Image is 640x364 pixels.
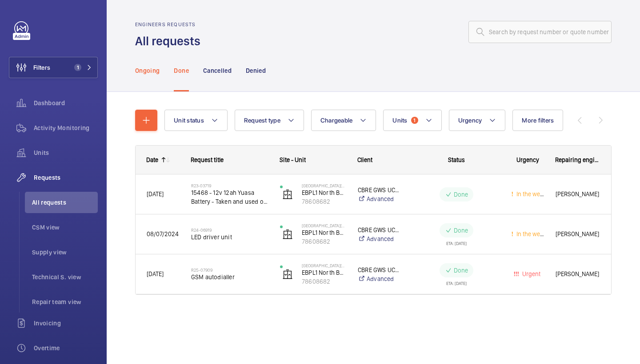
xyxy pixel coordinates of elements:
[34,123,98,132] span: Activity Monitoring
[32,248,98,257] span: Supply view
[235,110,304,131] button: Request type
[302,188,346,197] p: EBPL1 North Bed
[147,230,179,237] span: 08/07/2024
[191,233,268,241] span: LED driver unit
[411,117,418,124] span: 1
[358,226,402,234] p: CBRE GWS UCLH
[135,21,206,28] h2: Engineers requests
[302,228,346,237] p: EBPL1 North Bed
[246,66,266,75] p: Denied
[556,269,600,279] span: [PERSON_NAME]
[302,183,346,188] p: [GEOGRAPHIC_DATA][MEDICAL_DATA] (UCLH)
[191,267,268,273] h2: R25-07909
[174,66,188,75] p: Done
[174,117,204,124] span: Unit status
[135,66,160,75] p: Ongoing
[32,297,98,306] span: Repair team view
[448,156,465,163] span: Status
[146,156,158,163] div: Date
[34,99,98,107] span: Dashboard
[556,229,600,239] span: [PERSON_NAME]
[358,274,402,283] a: Advanced
[556,189,600,199] span: [PERSON_NAME]
[302,197,346,206] p: 78608682
[520,270,540,277] span: Urgent
[454,266,468,275] p: Done
[449,110,506,131] button: Urgency
[358,265,402,274] p: CBRE GWS UCLH
[302,237,346,246] p: 78608682
[191,273,268,281] span: GSM autodialler
[522,117,554,124] span: More filters
[446,237,467,245] div: ETA: [DATE]
[191,188,268,206] span: 15468 - 12v 12ah Yuasa Battery - Taken and used on 4x lifts on site
[191,227,268,233] h2: R24-06919
[34,148,98,157] span: Units
[244,117,280,124] span: Request type
[147,270,164,277] span: [DATE]
[454,226,468,235] p: Done
[302,268,346,277] p: EBPL1 North Bed
[191,183,268,188] h2: R23-03719
[280,156,306,163] span: Site - Unit
[302,223,346,228] p: [GEOGRAPHIC_DATA][MEDICAL_DATA] (UCLH)
[191,156,224,163] span: Request title
[515,230,546,237] span: In the week
[512,110,563,131] button: More filters
[282,189,293,200] img: elevator.svg
[555,156,600,163] span: Repairing engineer
[454,190,468,199] p: Done
[358,194,402,203] a: Advanced
[357,156,372,163] span: Client
[32,273,98,281] span: Technical S. view
[311,110,376,131] button: Chargeable
[282,229,293,240] img: elevator.svg
[74,64,81,71] span: 1
[135,33,206,49] h1: All requests
[302,277,346,286] p: 78608682
[164,110,228,131] button: Unit status
[32,198,98,207] span: All requests
[468,21,612,43] input: Search by request number or quote number
[383,110,441,131] button: Units1
[147,190,164,198] span: [DATE]
[516,156,539,163] span: Urgency
[392,117,407,124] span: Units
[9,57,98,78] button: Filters1
[320,117,353,124] span: Chargeable
[358,234,402,243] a: Advanced
[446,277,467,285] div: ETA: [DATE]
[458,117,482,124] span: Urgency
[33,63,50,72] span: Filters
[34,344,98,352] span: Overtime
[203,66,232,75] p: Cancelled
[34,173,98,182] span: Requests
[358,186,402,194] p: CBRE GWS UCLH
[302,263,346,268] p: [GEOGRAPHIC_DATA][MEDICAL_DATA] (UCLH)
[32,223,98,232] span: CSM view
[282,269,293,280] img: elevator.svg
[34,319,98,328] span: Invoicing
[515,190,546,198] span: In the week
